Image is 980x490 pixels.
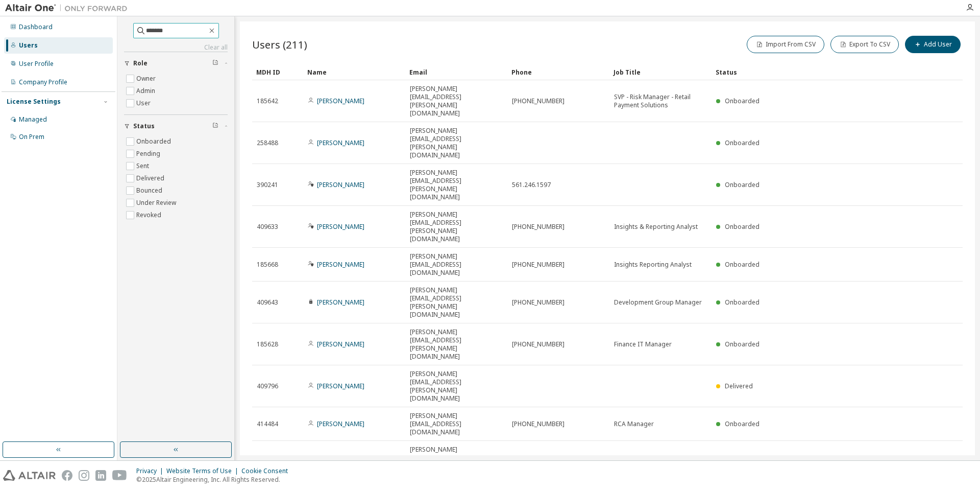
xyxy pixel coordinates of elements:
span: Onboarded [725,97,759,105]
span: [PERSON_NAME][EMAIL_ADDRESS][PERSON_NAME][DOMAIN_NAME] [410,286,503,319]
div: Status [716,64,910,80]
span: 185628 [257,340,278,348]
div: User Profile [19,60,54,68]
label: Delivered [136,172,166,184]
span: [PHONE_NUMBER] [512,261,565,269]
span: [PERSON_NAME][EMAIL_ADDRESS][PERSON_NAME][DOMAIN_NAME] [410,370,503,403]
a: [PERSON_NAME] [317,222,364,231]
span: [PHONE_NUMBER] [512,298,565,307]
span: Clear filter [212,122,218,130]
img: facebook.svg [62,470,72,481]
span: 258488 [257,139,278,147]
div: Job Title [614,64,707,80]
div: Cookie Consent [241,467,294,475]
label: Bounced [136,184,164,197]
span: 409633 [257,223,278,231]
div: Email [409,64,503,80]
div: On Prem [19,133,44,141]
div: Phone [511,64,605,80]
label: Under Review [136,197,178,209]
button: Export To CSV [830,36,899,53]
img: linkedin.svg [95,470,106,481]
a: Clear all [124,43,228,52]
div: Dashboard [19,23,53,31]
span: Onboarded [725,260,759,269]
span: [PERSON_NAME][EMAIL_ADDRESS][DOMAIN_NAME] [410,252,503,277]
a: [PERSON_NAME] [317,180,364,189]
span: Finance IT Manager [614,340,672,348]
a: [PERSON_NAME] [317,260,364,269]
img: youtube.svg [112,470,127,481]
label: Sent [136,160,151,172]
span: 185668 [257,261,278,269]
span: Users (211) [252,37,307,52]
span: Onboarded [725,340,759,348]
span: SVP - Risk Manager - Retail Payment Solutions [614,93,707,109]
span: Status [133,122,155,130]
span: Onboarded [725,298,759,307]
a: [PERSON_NAME] [317,97,364,105]
span: 409796 [257,382,278,390]
div: License Settings [7,98,61,106]
label: Pending [136,148,162,160]
label: User [136,97,153,109]
span: Onboarded [725,419,759,428]
span: Onboarded [725,222,759,231]
span: 185642 [257,97,278,105]
span: [PHONE_NUMBER] [512,340,565,348]
div: Users [19,41,38,50]
div: Managed [19,115,47,124]
span: [PHONE_NUMBER] [512,420,565,428]
span: Clear filter [212,59,218,67]
span: [PERSON_NAME][EMAIL_ADDRESS][PERSON_NAME][DOMAIN_NAME] [410,169,503,201]
img: Altair One [5,3,133,13]
span: 409643 [257,298,278,307]
span: Role [133,59,148,67]
span: 561.246.1597 [512,181,551,189]
a: [PERSON_NAME] [317,340,364,348]
a: [PERSON_NAME] [317,298,364,307]
label: Owner [136,73,158,85]
div: Website Terms of Use [166,467,241,475]
img: altair_logo.svg [3,470,56,481]
label: Revoked [136,209,163,221]
span: RCA Manager [614,420,654,428]
label: Onboarded [136,135,173,148]
span: Onboarded [725,138,759,147]
span: [PERSON_NAME][EMAIL_ADDRESS][PERSON_NAME][DOMAIN_NAME] [410,446,503,478]
span: Insights Reporting Analyst [614,261,692,269]
span: Onboarded [725,180,759,189]
p: © 2025 Altair Engineering, Inc. All Rights Reserved. [136,475,294,484]
img: instagram.svg [79,470,89,481]
div: Name [307,64,401,80]
span: Delivered [725,382,753,390]
div: Company Profile [19,78,67,86]
span: 414484 [257,420,278,428]
a: [PERSON_NAME] [317,382,364,390]
span: [PERSON_NAME][EMAIL_ADDRESS][DOMAIN_NAME] [410,412,503,436]
span: [PERSON_NAME][EMAIL_ADDRESS][PERSON_NAME][DOMAIN_NAME] [410,328,503,361]
span: [PHONE_NUMBER] [512,97,565,105]
div: Privacy [136,467,166,475]
span: Development Group Manager [614,298,702,307]
span: [PERSON_NAME][EMAIL_ADDRESS][PERSON_NAME][DOMAIN_NAME] [410,211,503,243]
span: [PERSON_NAME][EMAIL_ADDRESS][PERSON_NAME][DOMAIN_NAME] [410,85,503,118]
label: Admin [136,85,157,97]
a: [PERSON_NAME] [317,419,364,428]
button: Status [124,115,228,137]
span: [PHONE_NUMBER] [512,223,565,231]
button: Import From CSV [747,36,824,53]
span: 390241 [257,181,278,189]
span: Insights & Reporting Analyst [614,223,698,231]
button: Role [124,52,228,75]
button: Add User [905,36,961,53]
span: [PERSON_NAME][EMAIL_ADDRESS][PERSON_NAME][DOMAIN_NAME] [410,127,503,159]
div: MDH ID [256,64,299,80]
a: [PERSON_NAME] [317,138,364,147]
